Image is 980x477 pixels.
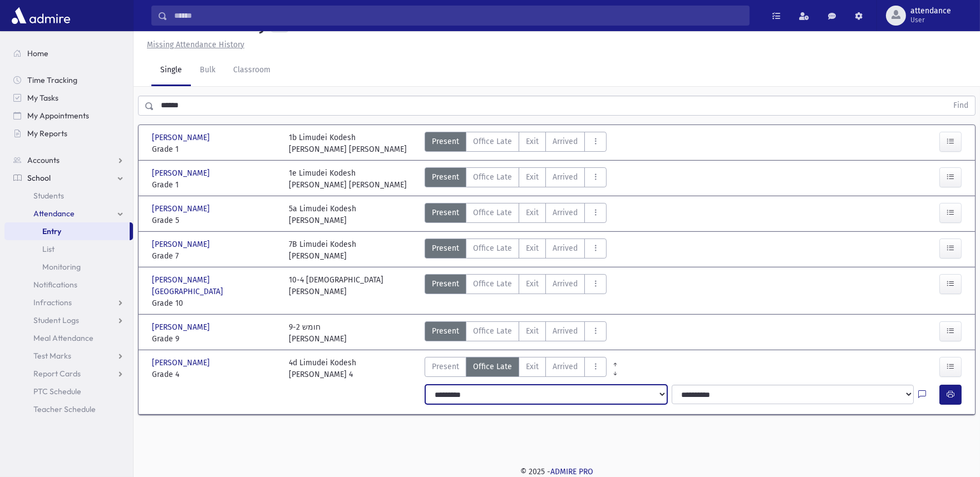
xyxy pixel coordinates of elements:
a: My Tasks [4,89,133,107]
span: [PERSON_NAME] [152,167,212,179]
span: Grade 9 [152,333,278,345]
span: Attendance [33,208,75,218]
span: Grade 1 [152,179,278,191]
span: [PERSON_NAME] [152,357,212,369]
span: [PERSON_NAME] [152,321,212,333]
span: Meal Attendance [33,333,93,343]
a: Report Cards [4,365,133,382]
div: AttTypes [425,203,607,226]
span: PTC Schedule [33,386,81,396]
span: Exit [526,325,539,337]
span: Arrived [553,171,578,183]
a: Notifications [4,276,133,294]
div: 9-2 חומש [PERSON_NAME] [289,321,347,345]
span: Grade 7 [152,250,278,262]
span: List [42,244,55,254]
a: Home [4,44,133,62]
span: Office Late [473,171,512,183]
span: attendance [910,7,951,16]
span: [PERSON_NAME] [152,132,212,143]
a: My Appointments [4,107,133,125]
a: Time Tracking [4,71,133,89]
span: Office Late [473,136,512,147]
span: Grade 4 [152,369,278,380]
span: Office Late [473,278,512,290]
span: Present [432,242,459,254]
span: Exit [526,278,539,290]
span: Exit [526,361,539,372]
span: Office Late [473,207,512,218]
span: Students [33,191,64,201]
div: AttTypes [425,321,607,345]
span: User [910,16,951,24]
div: 1e Limudei Kodesh [PERSON_NAME] [PERSON_NAME] [289,167,407,191]
div: 7B Limudei Kodesh [PERSON_NAME] [289,238,356,262]
div: AttTypes [425,357,607,380]
a: PTC Schedule [4,382,133,400]
div: AttTypes [425,238,607,262]
span: [PERSON_NAME][GEOGRAPHIC_DATA] [152,274,278,297]
span: Present [432,171,459,183]
div: 5a Limudei Kodesh [PERSON_NAME] [289,203,356,226]
button: Find [947,96,975,115]
span: Infractions [33,297,72,307]
u: Missing Attendance History [147,40,244,49]
a: Single [151,55,191,86]
span: Arrived [553,278,578,290]
a: Meal Attendance [4,329,133,347]
a: Attendance [4,205,133,222]
a: Student Logs [4,311,133,329]
span: Present [432,207,459,218]
span: Arrived [553,242,578,254]
span: Monitoring [42,262,81,272]
span: Test Marks [33,351,71,361]
a: Monitoring [4,258,133,276]
img: AdmirePro [9,4,73,27]
a: List [4,240,133,258]
span: Arrived [553,361,578,372]
div: AttTypes [425,132,607,155]
span: Exit [526,242,539,254]
a: Missing Attendance History [142,40,244,49]
span: Home [27,48,48,58]
span: Student Logs [33,315,79,325]
span: Accounts [27,155,60,165]
span: Report Cards [33,369,81,379]
span: Time Tracking [27,75,77,85]
span: School [27,173,51,183]
span: My Tasks [27,93,58,103]
span: Present [432,325,459,337]
span: [PERSON_NAME] [152,203,212,215]
div: 10-4 [DEMOGRAPHIC_DATA] [PERSON_NAME] [289,274,383,309]
span: Present [432,361,459,372]
div: AttTypes [425,167,607,191]
div: AttTypes [425,274,607,309]
span: Office Late [473,325,512,337]
a: Accounts [4,151,133,169]
span: Arrived [553,207,578,218]
span: Exit [526,207,539,218]
span: Entry [42,226,61,236]
span: Exit [526,136,539,147]
span: My Reports [27,128,67,138]
span: Present [432,278,459,290]
span: Notifications [33,280,77,290]
a: Test Marks [4,347,133,365]
a: Entry [4,222,130,240]
span: Office Late [473,242,512,254]
div: 4d Limudei Kodesh [PERSON_NAME] 4 [289,357,356,380]
input: Search [168,6,749,26]
span: Arrived [553,136,578,147]
a: Bulk [191,55,224,86]
a: Infractions [4,294,133,311]
span: My Appointments [27,111,89,121]
span: [PERSON_NAME] [152,238,212,250]
a: My Reports [4,125,133,142]
span: Arrived [553,325,578,337]
span: Grade 5 [152,215,278,226]
span: Present [432,136,459,147]
a: School [4,169,133,187]
span: Office Late [473,361,512,372]
span: Grade 1 [152,143,278,155]
span: Teacher Schedule [33,404,96,414]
